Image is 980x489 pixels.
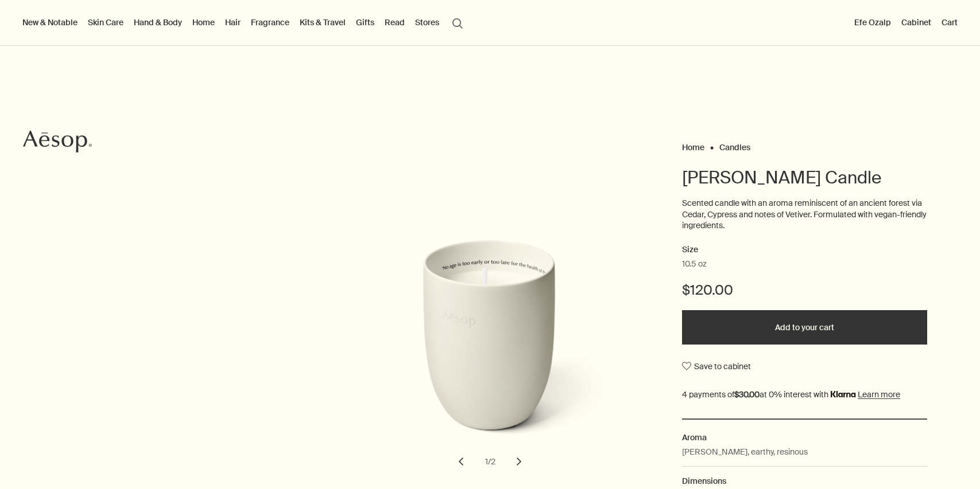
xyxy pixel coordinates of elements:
button: Save to cabinet [682,356,751,377]
a: Hair [223,15,243,30]
h2: Aroma [682,431,927,444]
img: Aesop candle in a white ceramic vessel placed next to a dark navy cardboard box. [366,240,619,460]
a: Home [682,142,704,147]
a: Aesop [20,127,95,159]
a: Read [382,15,407,30]
a: Kits & Travel [297,15,348,30]
button: Open search [447,11,468,33]
p: [PERSON_NAME], earthy, resinous [682,445,808,458]
a: Cabinet [899,15,933,30]
a: Hand & Body [131,15,184,30]
span: 10.5 oz [682,259,707,270]
div: Ptolemy Aromatique Candle [327,240,653,475]
button: New & Notable [20,15,80,30]
h1: [PERSON_NAME] Candle [682,166,927,189]
h2: Size [682,243,927,257]
a: Fragrance [249,15,292,30]
a: Gifts [354,15,377,30]
button: Efe Ozalp [852,15,893,30]
p: Scented candle with an aroma reminiscent of an ancient forest via Cedar, Cypress and notes of Vet... [682,198,927,232]
svg: Aesop [23,130,92,153]
a: Home [190,15,217,30]
a: Skin Care [86,15,126,30]
button: previous slide [448,449,474,474]
button: Stores [413,15,441,30]
h2: Dimensions [682,475,927,487]
button: Cart [939,15,960,30]
a: Candles [719,142,750,147]
span: $120.00 [682,281,733,299]
button: Add to your cart - $120.00 [682,310,927,345]
button: next slide [506,449,532,474]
